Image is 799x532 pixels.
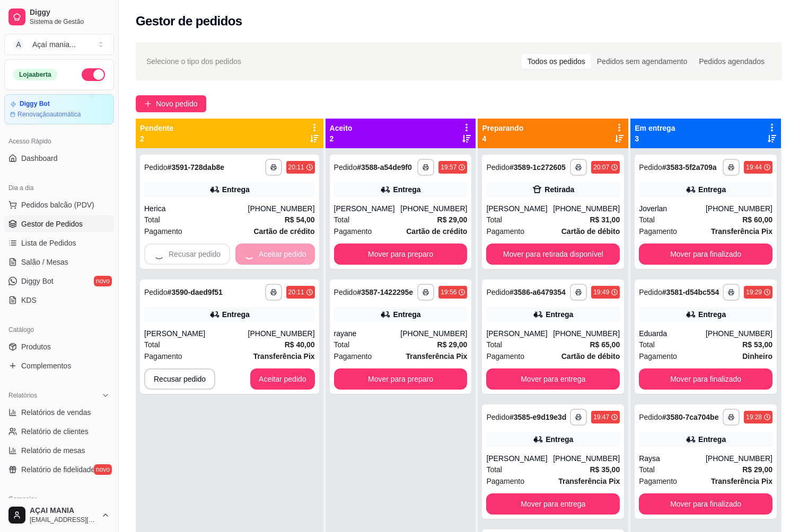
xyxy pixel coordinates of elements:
span: KDS [21,295,37,305]
span: Sistema de Gestão [30,17,110,26]
strong: # 3591-728dab8e [168,163,224,172]
div: Pedidos agendados [693,54,770,69]
span: Pedido [486,288,510,296]
p: 4 [482,133,523,144]
span: plus [144,100,152,107]
div: 19:44 [746,163,762,172]
span: Gestor de Pedidos [21,219,83,229]
div: Retirada [545,184,574,195]
p: Preparando [482,123,523,133]
span: Total [486,464,502,475]
span: Pagamento [639,475,677,487]
span: Pagamento [334,226,372,237]
button: Mover para entrega [486,368,620,390]
div: [PERSON_NAME] [486,203,553,214]
button: Mover para finalizado [639,493,772,515]
strong: # 3580-7ca704be [662,413,719,421]
a: Produtos [4,338,114,355]
div: [PHONE_NUMBER] [706,328,772,339]
span: Produtos [21,341,51,352]
div: [PERSON_NAME] [144,328,248,339]
strong: R$ 29,00 [742,465,772,474]
span: Pagamento [639,226,677,237]
strong: # 3588-a54de9f0 [357,163,412,172]
strong: Transferência Pix [558,477,620,485]
strong: Transferência Pix [253,352,315,360]
div: Raysa [639,453,706,464]
span: Relatório de mesas [21,445,85,456]
span: Pagamento [144,350,182,362]
a: Relatórios de vendas [4,404,114,421]
div: [PHONE_NUMBER] [553,203,620,214]
strong: R$ 40,00 [285,340,315,349]
strong: Transferência Pix [711,477,772,485]
strong: R$ 60,00 [742,215,772,224]
p: Em entrega [635,123,675,133]
span: Pedido [334,288,357,296]
button: Mover para retirada disponível [486,244,620,265]
a: Dashboard [4,150,114,167]
div: Entrega [698,309,726,320]
div: rayane [334,328,401,339]
span: Pedido [334,163,357,172]
div: [PERSON_NAME] [334,203,401,214]
span: Total [639,214,655,226]
span: Total [144,214,160,226]
p: 2 [330,133,353,144]
a: Lista de Pedidos [4,235,114,251]
span: Pedido [144,163,168,172]
span: [EMAIL_ADDRESS][DOMAIN_NAME] [30,516,97,524]
div: 19:49 [593,288,609,296]
a: Relatório de mesas [4,442,114,459]
div: [PHONE_NUMBER] [553,453,620,464]
article: Renovação automática [17,110,81,119]
span: Relatórios [8,391,37,400]
div: 19:56 [441,288,456,296]
article: Diggy Bot [20,100,50,108]
div: Entrega [393,309,420,320]
div: [PHONE_NUMBER] [706,453,772,464]
div: [PHONE_NUMBER] [248,328,315,339]
div: [PHONE_NUMBER] [248,203,315,214]
strong: R$ 54,00 [285,215,315,224]
div: [PERSON_NAME] [486,453,553,464]
span: Total [334,214,350,226]
a: Gestor de Pedidos [4,215,114,232]
strong: Transferência Pix [406,352,467,360]
a: Salão / Mesas [4,254,114,270]
a: DiggySistema de Gestão [4,4,114,30]
button: Mover para finalizado [639,244,772,265]
button: AÇAI MANIA[EMAIL_ADDRESS][DOMAIN_NAME] [4,502,114,528]
strong: # 3587-1422295e [357,288,413,296]
span: Total [486,339,502,350]
span: Dashboard [21,153,58,164]
div: [PHONE_NUMBER] [553,328,620,339]
div: Pedidos sem agendamento [591,54,693,69]
p: 3 [635,133,675,144]
strong: Transferência Pix [711,227,772,236]
span: Pedido [639,413,662,421]
span: Salão / Mesas [21,257,68,267]
div: Entrega [222,309,250,320]
button: Mover para preparo [334,368,468,390]
strong: R$ 53,00 [742,340,772,349]
span: Lista de Pedidos [21,238,76,248]
div: Entrega [222,184,250,195]
p: 2 [140,133,173,144]
strong: R$ 29,00 [437,340,468,349]
div: 19:29 [746,288,762,296]
div: Joverlan [639,203,706,214]
div: 19:57 [441,163,456,172]
div: 20:11 [288,288,304,296]
strong: # 3586-a6479354 [510,288,566,296]
button: Mover para entrega [486,493,620,515]
span: Pedido [639,288,662,296]
a: Diggy Botnovo [4,273,114,290]
span: Total [144,339,160,350]
div: 20:07 [593,163,609,172]
strong: R$ 65,00 [590,340,620,349]
span: Pedido [486,413,510,421]
button: Alterar Status [82,68,105,81]
a: Relatório de clientes [4,423,114,440]
strong: # 3590-daed9f51 [168,288,223,296]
